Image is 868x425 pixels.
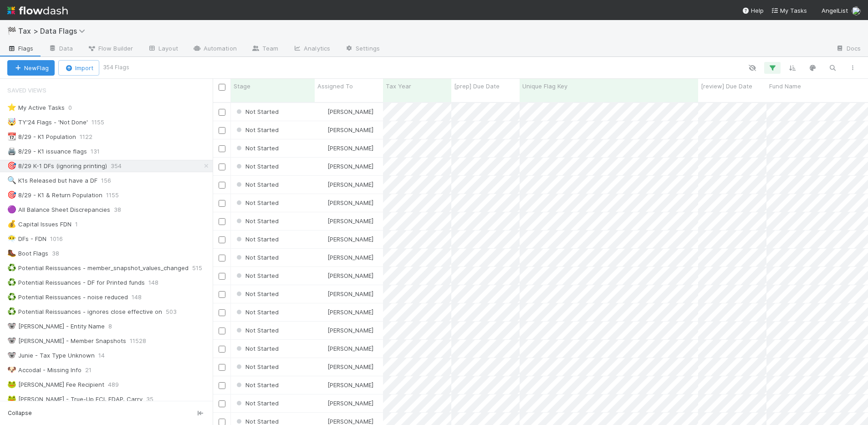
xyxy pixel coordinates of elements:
[327,181,373,188] span: [PERSON_NAME]
[7,379,104,390] div: [PERSON_NAME] Fee Recipient
[7,205,16,213] span: 🟣
[7,249,16,257] span: 🥾
[234,82,250,91] span: Stage
[327,217,373,225] span: [PERSON_NAME]
[7,335,126,347] div: [PERSON_NAME] - Member Snapshots
[327,199,373,206] span: [PERSON_NAME]
[319,272,326,279] img: avatar_e41e7ae5-e7d9-4d8d-9f56-31b0d7a2f4fd.png
[317,82,353,91] span: Assigned To
[80,131,102,143] span: 1122
[235,271,279,280] div: Not Started
[319,381,326,389] img: avatar_e41e7ae5-e7d9-4d8d-9f56-31b0d7a2f4fd.png
[7,44,34,53] span: Flags
[318,271,373,280] div: [PERSON_NAME]
[219,291,225,298] input: Toggle Row Selected
[235,163,279,170] span: Not Started
[235,308,279,316] span: Not Started
[327,236,373,243] span: [PERSON_NAME]
[318,344,373,353] div: [PERSON_NAME]
[318,125,373,134] div: [PERSON_NAME]
[7,60,55,76] button: NewFlag
[68,102,81,113] span: 0
[327,163,373,170] span: [PERSON_NAME]
[7,220,16,228] span: 💰
[41,42,80,56] a: Data
[235,290,279,297] span: Not Started
[7,380,16,388] span: 🐸
[7,191,16,199] span: 🎯
[319,236,326,243] img: avatar_711f55b7-5a46-40da-996f-bc93b6b86381.png
[319,163,326,170] img: avatar_d45d11ee-0024-4901-936f-9df0a9cc3b4e.png
[80,42,140,56] a: Flow Builder
[146,394,163,405] span: 35
[235,199,279,206] span: Not Started
[318,253,373,262] div: [PERSON_NAME]
[75,219,87,230] span: 1
[318,307,373,317] div: [PERSON_NAME]
[7,27,16,35] span: 🏁
[522,82,567,91] span: Unique Flag Key
[7,322,16,330] span: 🐨
[235,107,279,116] div: Not Started
[219,236,225,243] input: Toggle Row Selected
[235,180,279,189] div: Not Started
[235,399,279,408] div: Not Started
[235,143,279,153] div: Not Started
[235,253,279,262] div: Not Started
[7,278,16,286] span: ♻️
[319,399,326,407] img: avatar_cfa6ccaa-c7d9-46b3-b608-2ec56ecf97ad.png
[454,82,500,91] span: [prep] Due Date
[219,309,225,316] input: Toggle Row Selected
[91,146,109,157] span: 131
[327,290,373,297] span: [PERSON_NAME]
[7,81,46,99] span: Saved Views
[7,248,48,259] div: Boot Flags
[92,117,113,128] span: 1155
[7,366,16,374] span: 🐶
[111,160,131,172] span: 354
[219,218,225,225] input: Toggle Row Selected
[8,409,32,417] span: Collapse
[319,418,326,425] img: avatar_cfa6ccaa-c7d9-46b3-b608-2ec56ecf97ad.png
[235,181,279,188] span: Not Started
[219,145,225,152] input: Toggle Row Selected
[319,199,326,206] img: avatar_711f55b7-5a46-40da-996f-bc93b6b86381.png
[106,189,128,201] span: 1155
[7,364,82,376] div: Accodal - Missing Info
[319,181,326,188] img: avatar_66854b90-094e-431f-b713-6ac88429a2b8.png
[286,42,337,56] a: Analytics
[319,308,326,316] img: avatar_711f55b7-5a46-40da-996f-bc93b6b86381.png
[219,328,225,334] input: Toggle Row Selected
[235,162,279,171] div: Not Started
[319,327,326,334] img: avatar_66854b90-094e-431f-b713-6ac88429a2b8.png
[235,307,279,317] div: Not Started
[7,118,16,126] span: 🤯
[327,381,373,389] span: [PERSON_NAME]
[318,326,373,335] div: [PERSON_NAME]
[7,162,16,169] span: 🎯
[7,204,110,215] div: All Balance Sheet Discrepancies
[192,262,211,274] span: 515
[7,264,16,271] span: ♻️
[7,147,16,155] span: 🖨️
[7,307,16,315] span: ♻️
[114,204,130,215] span: 38
[235,217,279,225] span: Not Started
[319,144,326,152] img: avatar_e41e7ae5-e7d9-4d8d-9f56-31b0d7a2f4fd.png
[319,290,326,297] img: avatar_e41e7ae5-e7d9-4d8d-9f56-31b0d7a2f4fd.png
[318,362,373,371] div: [PERSON_NAME]
[87,44,133,53] span: Flow Builder
[235,198,279,207] div: Not Started
[235,380,279,389] div: Not Started
[108,321,121,332] span: 8
[235,399,279,407] span: Not Started
[318,380,373,389] div: [PERSON_NAME]
[7,293,16,301] span: ♻️
[318,399,373,408] div: [PERSON_NAME]
[7,175,97,186] div: K1s Released but have a DF
[7,103,16,111] span: ⭐
[327,308,373,316] span: [PERSON_NAME]
[219,255,225,261] input: Toggle Row Selected
[235,289,279,298] div: Not Started
[318,107,373,116] div: [PERSON_NAME]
